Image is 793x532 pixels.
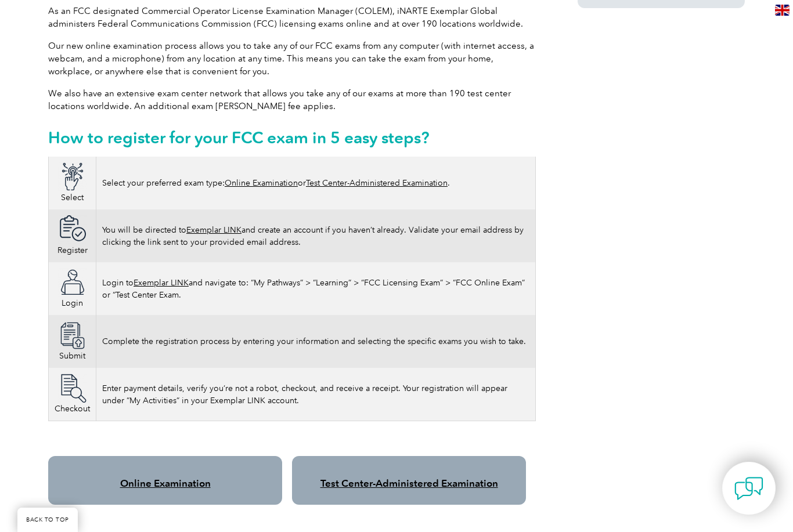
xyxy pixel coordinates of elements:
a: BACK TO TOP [17,508,78,532]
td: Checkout [49,368,96,421]
td: You will be directed to and create an account if you haven’t already. Validate your email address... [96,209,536,262]
a: Online Examination [225,178,298,188]
p: As an FCC designated Commercial Operator License Examination Manager (COLEM), iNARTE Exemplar Glo... [48,5,536,30]
img: contact-chat.png [734,474,763,503]
td: Enter payment details, verify you’re not a robot, checkout, and receive a receipt. Your registrat... [96,368,536,421]
td: Select [49,157,96,209]
a: Exemplar LINK [134,278,189,288]
td: Login [49,262,96,315]
td: Select your preferred exam type: or . [96,157,536,209]
a: Exemplar LINK [186,225,241,235]
td: Login to and navigate to: “My Pathways” > “Learning” > “FCC Licensing Exam” > “FCC Online Exam” o... [96,262,536,315]
a: Online Examination [120,477,211,489]
a: Test Center-Administered Examination [320,477,498,489]
h2: How to register for your FCC exam in 5 easy steps? [48,128,536,147]
td: Submit [49,315,96,368]
p: Our new online examination process allows you to take any of our FCC exams from any computer (wit... [48,39,536,78]
td: Register [49,209,96,262]
td: Complete the registration process by entering your information and selecting the specific exams y... [96,315,536,368]
img: en [775,5,790,16]
a: Test Center-Administered Examination [306,178,448,188]
p: We also have an extensive exam center network that allows you take any of our exams at more than ... [48,87,536,113]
